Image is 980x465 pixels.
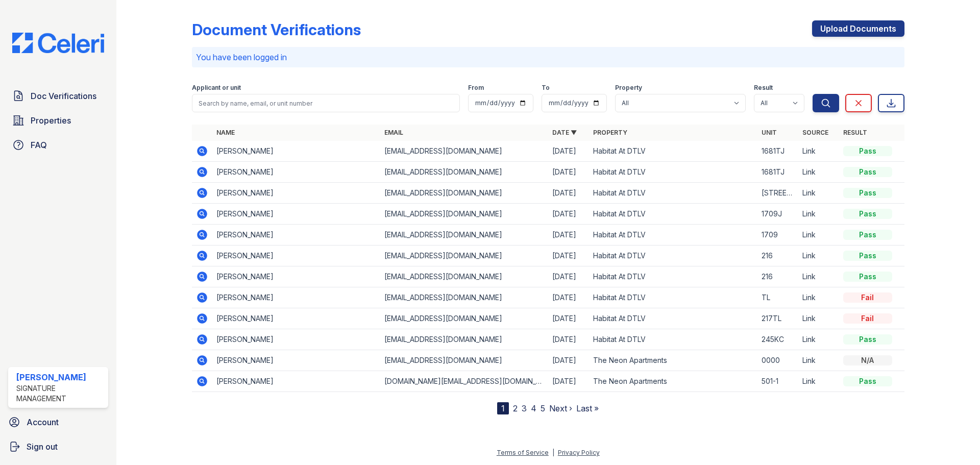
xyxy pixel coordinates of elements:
[548,225,589,246] td: [DATE]
[4,436,112,457] a: Sign out
[798,266,839,287] td: Link
[589,308,757,329] td: Habitat At DTLV
[380,225,548,246] td: [EMAIL_ADDRESS][DOMAIN_NAME]
[615,84,642,92] label: Property
[212,183,380,204] td: [PERSON_NAME]
[384,129,403,136] a: Email
[548,204,589,225] td: [DATE]
[757,204,798,225] td: 1709J
[589,287,757,308] td: Habitat At DTLV
[497,402,509,414] div: 1
[576,403,599,413] a: Last »
[27,440,58,453] span: Sign out
[541,403,545,413] a: 5
[548,308,589,329] td: [DATE]
[589,350,757,371] td: The Neon Apartments
[31,114,71,127] span: Properties
[757,246,798,266] td: 216
[757,266,798,287] td: 216
[16,371,104,383] div: [PERSON_NAME]
[31,90,96,102] span: Doc Verifications
[798,371,839,392] td: Link
[843,334,892,345] div: Pass
[762,129,777,136] a: Unit
[757,183,798,204] td: [STREET_ADDRESS][PERSON_NAME]
[548,162,589,183] td: [DATE]
[548,371,589,392] td: [DATE]
[8,86,108,106] a: Doc Verifications
[548,183,589,204] td: [DATE]
[798,350,839,371] td: Link
[589,266,757,287] td: Habitat At DTLV
[380,162,548,183] td: [EMAIL_ADDRESS][DOMAIN_NAME]
[212,225,380,246] td: [PERSON_NAME]
[212,287,380,308] td: [PERSON_NAME]
[212,204,380,225] td: [PERSON_NAME]
[212,162,380,183] td: [PERSON_NAME]
[552,129,577,136] a: Date ▼
[798,287,839,308] td: Link
[212,141,380,162] td: [PERSON_NAME]
[531,403,536,413] a: 4
[843,251,892,261] div: Pass
[380,308,548,329] td: [EMAIL_ADDRESS][DOMAIN_NAME]
[192,94,460,112] input: Search by name, email, or unit number
[380,246,548,266] td: [EMAIL_ADDRESS][DOMAIN_NAME]
[802,129,828,136] a: Source
[757,308,798,329] td: 217TL
[843,146,892,156] div: Pass
[548,141,589,162] td: [DATE]
[589,329,757,350] td: Habitat At DTLV
[798,204,839,225] td: Link
[798,329,839,350] td: Link
[843,209,892,219] div: Pass
[212,350,380,371] td: [PERSON_NAME]
[589,204,757,225] td: Habitat At DTLV
[548,329,589,350] td: [DATE]
[522,403,527,413] a: 3
[4,412,112,432] a: Account
[843,313,892,324] div: Fail
[798,183,839,204] td: Link
[27,416,59,428] span: Account
[843,272,892,282] div: Pass
[212,371,380,392] td: [PERSON_NAME]
[754,84,773,92] label: Result
[212,246,380,266] td: [PERSON_NAME]
[798,246,839,266] td: Link
[196,51,900,63] p: You have been logged in
[548,266,589,287] td: [DATE]
[497,449,549,456] a: Terms of Service
[757,225,798,246] td: 1709
[843,376,892,386] div: Pass
[798,308,839,329] td: Link
[798,225,839,246] td: Link
[380,371,548,392] td: [DOMAIN_NAME][EMAIL_ADDRESS][DOMAIN_NAME]
[380,183,548,204] td: [EMAIL_ADDRESS][DOMAIN_NAME]
[757,371,798,392] td: 501-1
[552,449,554,456] div: |
[757,350,798,371] td: 0000
[843,355,892,365] div: N/A
[8,135,108,155] a: FAQ
[589,371,757,392] td: The Neon Apartments
[589,246,757,266] td: Habitat At DTLV
[4,33,112,53] img: CE_Logo_Blue-a8612792a0a2168367f1c8372b55b34899dd931a85d93a1a3d3e32e68fde9ad4.png
[757,329,798,350] td: 245KC
[380,287,548,308] td: [EMAIL_ADDRESS][DOMAIN_NAME]
[757,162,798,183] td: 1681TJ
[380,329,548,350] td: [EMAIL_ADDRESS][DOMAIN_NAME]
[8,110,108,131] a: Properties
[212,329,380,350] td: [PERSON_NAME]
[757,141,798,162] td: 1681TJ
[212,308,380,329] td: [PERSON_NAME]
[16,383,104,404] div: Signature Management
[380,204,548,225] td: [EMAIL_ADDRESS][DOMAIN_NAME]
[798,141,839,162] td: Link
[192,84,241,92] label: Applicant or unit
[548,246,589,266] td: [DATE]
[757,287,798,308] td: TL
[380,141,548,162] td: [EMAIL_ADDRESS][DOMAIN_NAME]
[542,84,550,92] label: To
